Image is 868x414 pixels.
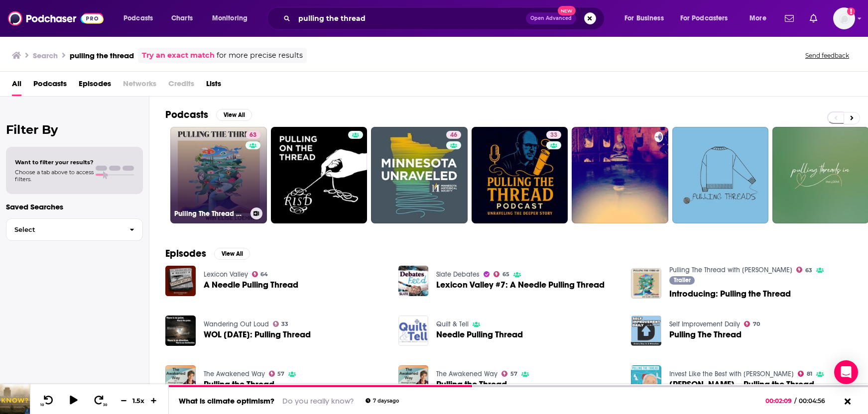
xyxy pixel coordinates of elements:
img: Pulling The Thread [631,315,661,346]
span: 70 [753,322,760,326]
a: Try an exact match [142,50,215,61]
h2: Podcasts [165,108,208,121]
button: open menu [205,10,260,26]
button: Open AdvancedNew [526,12,576,24]
a: Lists [206,76,221,96]
h2: Filter By [6,122,143,137]
span: 64 [260,272,268,277]
img: Introducing: Pulling the Thread [631,268,661,299]
a: 46 [371,127,468,223]
span: Pulling the Thread [436,380,507,389]
div: Search podcasts, credits, & more... [276,7,614,30]
span: Monitoring [212,11,248,25]
a: 81 [798,371,812,377]
a: 63 [246,131,260,139]
a: Podcasts [33,76,67,96]
img: Pulling the Thread [165,365,196,396]
span: / [794,397,796,405]
a: 46 [446,131,461,139]
span: [PERSON_NAME] – Pulling the Thread [669,380,814,389]
span: 65 [502,272,509,277]
a: PodcastsView All [165,108,252,121]
h2: Episodes [165,247,206,260]
a: 63 [796,267,812,273]
a: 33 [472,127,568,223]
span: 00:04:56 [796,397,835,405]
span: for more precise results [217,50,303,61]
input: Search podcasts, credits, & more... [294,10,526,26]
a: A Needle Pulling Thread [204,281,298,289]
img: Needle Pulling Thread [398,315,429,346]
button: View All [216,109,252,121]
a: Pulling The Thread with Elise Loehnen [669,266,792,274]
span: 46 [450,130,457,140]
span: Podcasts [124,11,153,25]
button: Select [6,218,143,241]
span: WOL [DATE]: Pulling Thread [204,330,311,339]
a: Quilt & Tell [436,320,469,328]
span: Select [6,226,122,233]
a: EpisodesView All [165,247,250,260]
a: Lexicon Valley [204,270,248,279]
h3: pulling the thread [70,51,134,60]
img: Tren Griffin – Pulling the Thread [631,365,661,396]
a: All [12,76,21,96]
span: 33 [281,322,288,326]
a: The Awakened Way [204,370,265,378]
button: View All [214,248,250,260]
span: 57 [510,372,517,376]
span: 30 [103,403,107,407]
a: 33 [546,131,561,139]
a: WOL 2019-04-11: Pulling Thread [204,330,311,339]
a: Introducing: Pulling the Thread [669,290,791,298]
span: Logged in as Rbaldwin [833,7,855,29]
h3: Pulling The Thread with [PERSON_NAME] [174,209,247,218]
a: Needle Pulling Thread [436,330,523,339]
a: Show notifications dropdown [806,10,821,27]
a: What is climate optimism? [179,396,274,406]
img: Pulling the Thread [398,365,429,396]
a: Charts [165,10,199,26]
a: Wandering Out Loud [204,320,269,328]
h3: Search [33,51,58,60]
div: 1.5 x [130,397,147,405]
img: Podchaser - Follow, Share and Rate Podcasts [8,9,104,28]
span: 63 [805,268,812,273]
span: Charts [171,11,193,25]
span: 63 [249,130,256,140]
span: 81 [807,372,812,376]
img: A Needle Pulling Thread [165,266,196,296]
a: Lexicon Valley #7: A Needle Pulling Thread [436,281,605,289]
span: Open Advanced [530,16,572,21]
span: Want to filter your results? [15,159,94,166]
button: Show profile menu [833,7,855,29]
a: Pulling the Thread [204,380,274,389]
a: Tren Griffin – Pulling the Thread [669,380,814,389]
button: 30 [90,395,109,407]
button: open menu [743,10,779,26]
a: 65 [494,271,509,277]
div: 7 days ago [366,398,399,404]
button: open menu [618,10,676,26]
span: 33 [550,130,557,140]
div: Open Intercom Messenger [834,360,858,384]
span: New [558,6,576,15]
span: Credits [168,76,194,96]
span: Choose a tab above to access filters. [15,169,94,183]
img: User Profile [833,7,855,29]
img: WOL 2019-04-11: Pulling Thread [165,315,196,346]
a: 63Pulling The Thread with [PERSON_NAME] [170,127,267,223]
